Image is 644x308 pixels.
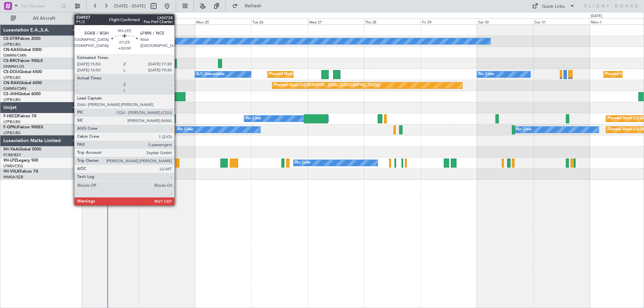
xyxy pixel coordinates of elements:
[246,114,261,124] div: No Crew
[195,18,251,24] div: Mon 25
[421,18,477,24] div: Fri 29
[274,80,380,90] div: Planned Maint [GEOGRAPHIC_DATA] ([GEOGRAPHIC_DATA])
[239,4,267,8] span: Refresh
[3,75,21,80] a: LFPB/LBG
[3,170,38,174] a: 9H-VSLKFalcon 7X
[3,59,43,63] a: CS-RRCFalcon 900LX
[3,53,26,58] a: GMMN/CMN
[3,97,21,102] a: LFPB/LBG
[533,18,590,24] div: Sun 31
[3,114,18,118] span: F-HECD
[516,125,532,135] div: No Crew
[3,70,42,74] a: CS-DOUGlobal 6500
[197,69,224,79] div: A/C Unavailable
[3,159,17,163] span: 9H-LPZ
[3,48,19,52] span: CN-KAS
[3,175,23,180] a: WMSA/SZB
[3,64,24,69] a: DNMM/LOS
[3,37,18,41] span: CS-DTR
[3,164,23,169] a: LFMD/CEQ
[477,18,533,24] div: Sat 30
[81,13,93,19] div: [DATE]
[479,69,494,79] div: No Crew
[295,158,311,168] div: No Crew
[3,81,19,85] span: CN-RAK
[17,16,71,21] span: All Aircraft
[229,1,269,11] button: Refresh
[3,37,41,41] a: CS-DTRFalcon 2000
[82,18,139,24] div: Sat 23
[3,130,21,135] a: LFPB/LBG
[3,147,18,151] span: 9H-YAA
[3,42,21,47] a: LFPB/LBG
[364,18,420,24] div: Thu 28
[3,119,21,124] a: LFPB/LBG
[7,13,73,24] button: All Aircraft
[308,18,364,24] div: Wed 27
[529,1,578,11] button: Quick Links
[3,86,26,91] a: GMMN/CMN
[178,125,193,135] div: No Crew
[3,92,18,96] span: CS-JHH
[3,170,20,174] span: 9H-VSLK
[20,1,59,11] input: Trip Number
[3,92,41,96] a: CS-JHHGlobal 6000
[3,159,38,163] a: 9H-LPZLegacy 500
[3,114,37,118] a: F-HECDFalcon 7X
[251,18,308,24] div: Tue 26
[3,48,42,52] a: CN-KASGlobal 5000
[139,18,195,24] div: Sun 24
[3,147,41,151] a: 9H-YAAGlobal 5000
[3,70,19,74] span: CS-DOU
[3,125,18,129] span: F-GPNJ
[114,3,146,9] span: [DATE] - [DATE]
[591,13,602,19] div: [DATE]
[269,69,375,79] div: Planned Maint [GEOGRAPHIC_DATA] ([GEOGRAPHIC_DATA])
[3,81,42,85] a: CN-RAKGlobal 6000
[542,3,565,10] div: Quick Links
[3,125,43,129] a: F-GPNJFalcon 900EX
[3,59,18,63] span: CS-RRC
[3,152,21,158] a: FCBB/BZV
